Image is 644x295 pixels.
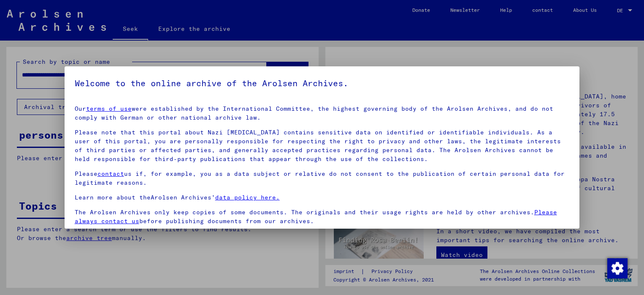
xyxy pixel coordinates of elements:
[607,258,628,279] img: Change consent
[75,105,86,112] font: Our
[75,78,348,88] font: Welcome to the online archive of the Arolsen Archives.
[215,194,280,201] a: data policy here.
[75,105,553,121] font: were established by the International Committee, the highest governing body of the Arolsen Archiv...
[75,208,534,216] font: The Arolsen Archives only keep copies of some documents. The originals and their usage rights are...
[75,194,151,201] font: Learn more about the
[75,170,565,186] font: us if, for example, you as a data subject or relative do not consent to the publication of certai...
[86,105,132,112] a: terms of use
[151,194,215,201] font: Arolsen Archives’
[607,258,627,278] div: Change consent
[75,128,561,163] font: Please note that this portal about Nazi [MEDICAL_DATA] contains sensitive data on identified or i...
[75,170,97,178] font: Please
[139,217,314,225] font: before publishing documents from our archives.
[97,170,124,178] a: contact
